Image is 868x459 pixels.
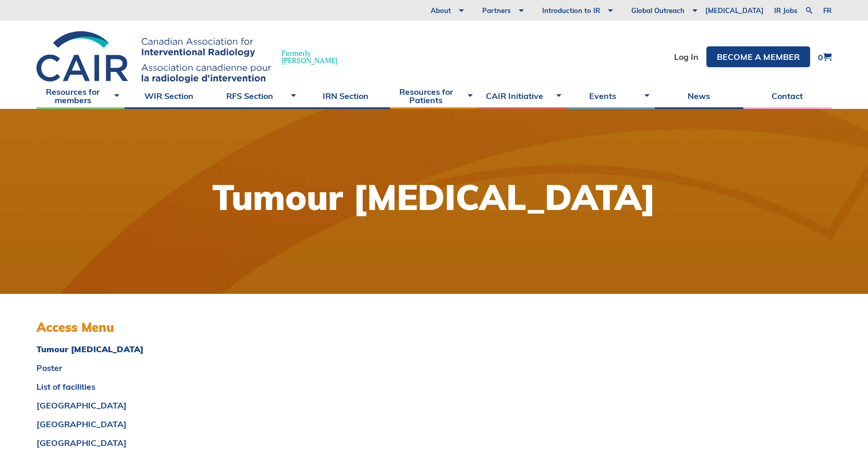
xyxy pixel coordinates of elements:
h3: Access Menu [36,320,304,335]
a: Poster [36,364,304,372]
a: [GEOGRAPHIC_DATA] [36,401,304,410]
a: [GEOGRAPHIC_DATA] [36,420,304,428]
h1: Tumour [MEDICAL_DATA] [212,180,656,215]
a: Log In [674,53,699,61]
a: WIR Section [125,83,213,109]
a: List of facilities [36,382,304,391]
a: Become a member [706,46,810,67]
img: CIRA [36,31,271,83]
a: Contact [743,83,832,109]
a: CAIR Initiative [478,83,566,109]
a: Resources for members [36,83,125,109]
a: fr [823,7,832,14]
a: Resources for Patients [390,83,478,109]
a: RFS Section [213,83,301,109]
a: 0 [818,53,832,61]
a: [GEOGRAPHIC_DATA] [36,439,304,447]
a: Events [567,83,655,109]
a: Formerly[PERSON_NAME] [36,31,348,83]
a: Tumour [MEDICAL_DATA] [36,345,304,353]
a: News [655,83,743,109]
span: Formerly [PERSON_NAME] [282,49,337,64]
a: IRN Section [301,83,389,109]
